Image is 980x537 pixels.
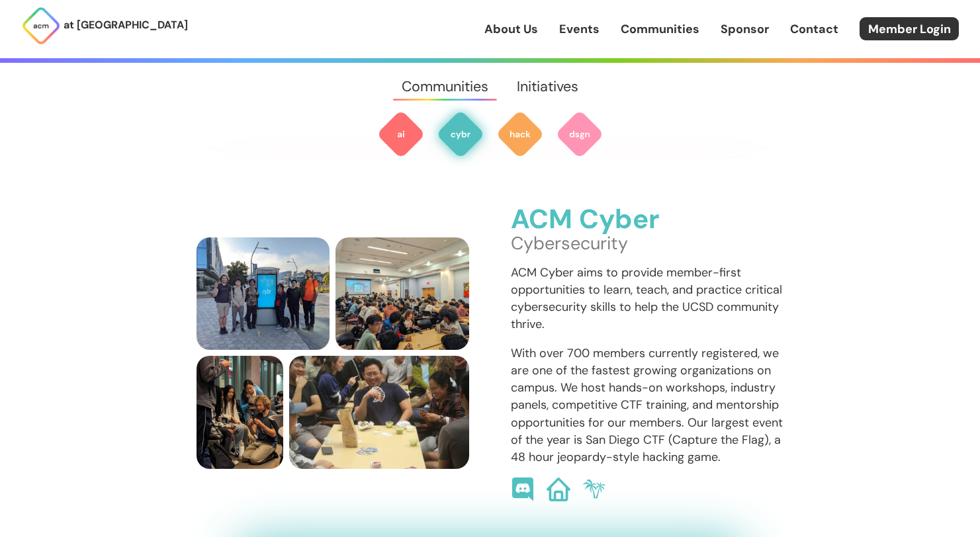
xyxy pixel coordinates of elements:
p: ACM Cyber aims to provide member-first opportunities to learn, teach, and practice critical cyber... [511,264,784,333]
img: ACM Cyber [437,110,484,158]
a: Member Login [860,17,959,40]
a: at [GEOGRAPHIC_DATA] [21,6,188,46]
img: ACM Cyber Website [547,477,570,501]
a: Sponsor [721,21,769,38]
img: members picking locks at Lockpicking 102 [335,237,469,351]
a: Communities [387,63,502,110]
img: ACM Design [556,110,603,158]
a: Contact [790,21,838,38]
img: ACM AI [377,110,425,158]
h3: ACM Cyber [511,205,784,235]
p: at [GEOGRAPHIC_DATA] [64,17,188,34]
img: ACM Cyber Board stands in front of a UCSD kiosk set to display "Cyber" [197,237,330,351]
a: Events [559,21,600,38]
p: Cybersecurity [511,235,784,252]
img: SDCTF [582,477,606,501]
img: ACM Cyber Discord [511,477,535,501]
img: ACM Hack [496,110,544,158]
img: Cyber Members Playing Board Games [289,356,469,469]
a: Communities [621,21,699,38]
a: About Us [484,21,538,38]
img: ACM Cyber president Nick helps members pick a lock [197,356,284,469]
img: ACM Logo [21,6,61,46]
p: With over 700 members currently registered, we are one of the fastest growing organizations on ca... [511,345,784,466]
a: Initiatives [503,63,593,110]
